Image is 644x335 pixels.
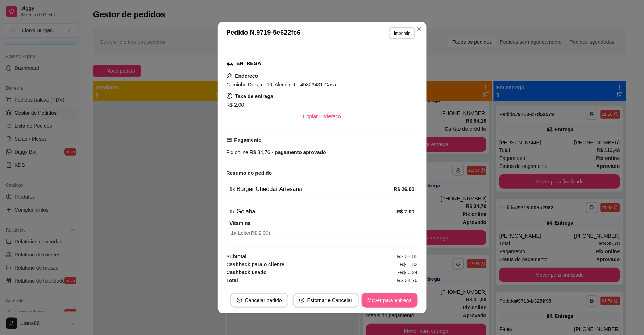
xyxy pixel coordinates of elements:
[398,268,418,276] span: -R$ 0,24
[394,186,415,192] strong: R$ 26,00
[396,209,414,215] strong: R$ 7,00
[299,298,304,303] span: close-circle
[231,229,415,237] span: Leite ( R$ 2,00 )
[227,73,232,79] span: pushpin
[230,185,394,194] div: Burger Cheddar Artesanal
[227,82,337,88] span: Caminho Dois, n. 10, Alecrim 1 - 45823431 Casa
[270,149,326,155] span: - pagamento aprovado
[230,186,236,192] strong: 1 x
[362,293,417,308] button: Mover para entrega
[230,220,251,226] strong: Vitamina
[227,270,267,275] strong: Cashback usado
[235,93,274,99] strong: Taxa de entrega
[293,293,359,308] button: close-circleEstornar e Cancelar
[235,73,258,79] strong: Endereço
[227,93,232,99] span: dollar
[400,260,417,268] span: R$ 0,32
[227,170,272,176] strong: Resumo do pedido
[227,149,249,155] span: Pix online
[248,149,270,155] span: R$ 34,76
[237,60,261,67] div: ENTREGA
[227,27,301,39] h3: Pedido N. 9719-5e622fc6
[230,209,236,215] strong: 1 x
[230,207,397,216] div: Goiaba
[397,253,418,260] span: R$ 33,00
[227,102,244,108] span: R$ 2,00
[227,137,232,143] span: credit-card
[230,293,288,308] button: close-circleCancelar pedido
[397,276,418,284] span: R$ 34,76
[227,277,238,283] strong: Total
[231,230,238,236] strong: 1 x
[297,109,347,124] button: Copiar Endereço
[389,27,415,39] button: Imprimir
[227,262,284,267] strong: Cashback para o cliente
[237,298,242,303] span: close-circle
[234,137,262,143] strong: Pagamento
[227,254,247,259] strong: Subtotal
[414,23,425,35] button: Close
